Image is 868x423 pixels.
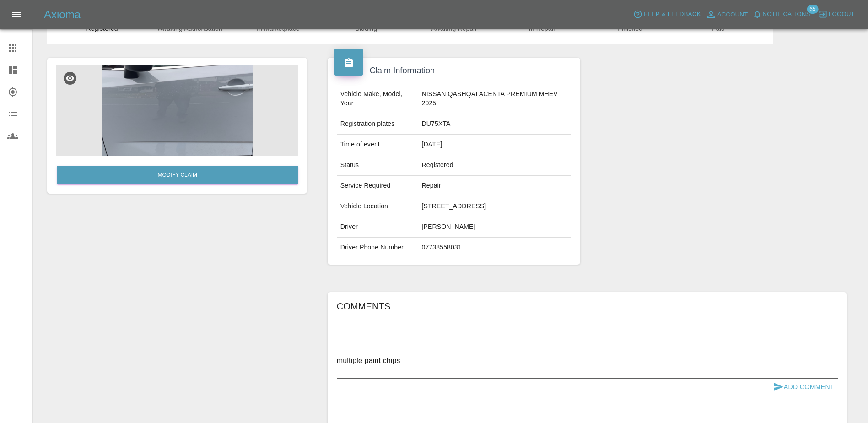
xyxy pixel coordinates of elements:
[56,65,298,156] img: aead020e-f666-4bd6-9e91-13f3658c956c
[418,135,571,155] td: [DATE]
[418,155,571,176] td: Registered
[337,135,418,155] td: Time of event
[418,238,571,258] td: 07738558031
[643,9,701,20] span: Help & Feedback
[717,10,748,20] span: Account
[418,217,571,238] td: [PERSON_NAME]
[418,196,571,217] td: [STREET_ADDRESS]
[807,5,818,14] span: 65
[337,355,838,376] textarea: multiple paint chips
[418,114,571,135] td: DU75XTA
[337,299,838,314] h6: Comments
[5,4,27,26] button: Open drawer
[750,7,813,22] button: Notifications
[337,176,418,196] td: Service Required
[829,9,855,20] span: Logout
[337,84,418,114] td: Vehicle Make, Model, Year
[763,9,810,20] span: Notifications
[334,65,574,77] h4: Claim Information
[337,196,418,217] td: Vehicle Location
[337,238,418,258] td: Driver Phone Number
[816,7,857,22] button: Logout
[337,155,418,176] td: Status
[337,114,418,135] td: Registration plates
[769,379,838,396] button: Add Comment
[337,217,418,238] td: Driver
[44,7,81,22] h5: Axioma
[703,7,750,22] a: Account
[57,166,298,184] a: Modify Claim
[631,7,703,22] button: Help & Feedback
[418,176,571,196] td: Repair
[418,84,571,114] td: NISSAN QASHQAI ACENTA PREMIUM MHEV 2025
